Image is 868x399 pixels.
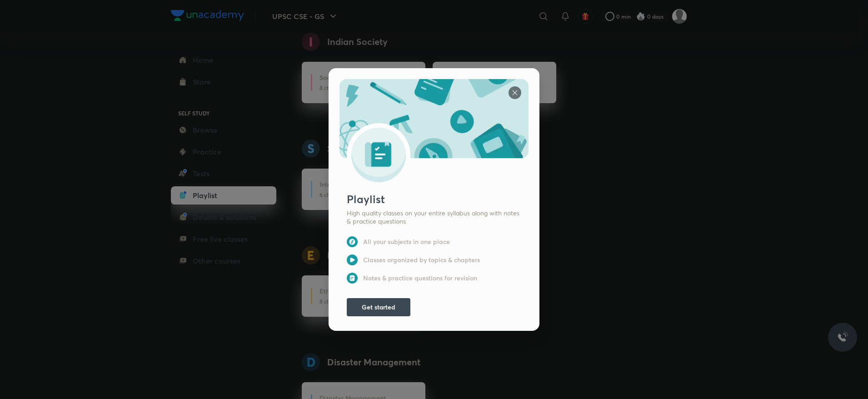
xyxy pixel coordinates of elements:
[347,254,358,265] img: syllabus
[347,209,521,225] p: High quality classes on your entire syllabus along with notes & practice questions
[363,256,480,264] h6: Classes organized by topics & chapters
[347,191,529,207] div: Playlist
[347,236,358,247] img: syllabus
[509,86,521,99] img: syllabus
[363,274,477,282] h6: Notes & practice questions for revision
[339,79,529,182] img: syllabus
[347,273,358,284] img: syllabus
[347,298,410,316] button: Get started
[363,238,450,246] h6: All your subjects in one place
